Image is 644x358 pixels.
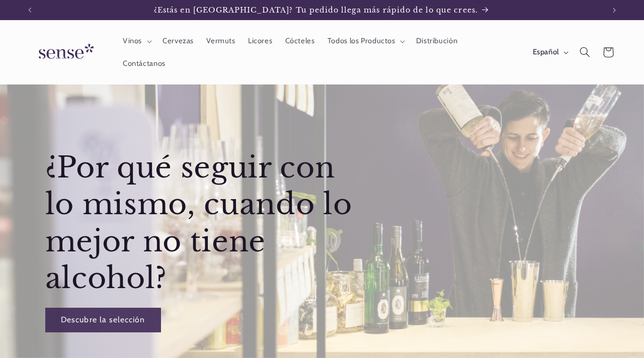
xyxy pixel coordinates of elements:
[410,30,464,52] a: Distribución
[279,30,321,52] a: Cócteles
[123,59,166,68] span: Contáctanos
[27,38,102,66] img: Sense
[45,149,367,297] h2: ¿Por qué seguir con lo mismo, cuando lo mejor no tiene alcohol?
[45,308,160,332] a: Descubre la selección
[285,36,315,46] span: Cócteles
[154,6,478,15] span: ¿Estás en [GEOGRAPHIC_DATA]? Tu pedido llega más rápido de lo que crees.
[242,30,279,52] a: Licores
[328,36,395,46] span: Todos los Productos
[116,52,172,74] a: Contáctanos
[23,34,106,71] a: Sense
[526,42,573,62] button: Español
[156,30,200,52] a: Cervezas
[123,36,142,46] span: Vinos
[533,47,559,58] span: Español
[321,30,410,52] summary: Todos los Productos
[573,41,596,64] summary: Búsqueda
[206,36,235,46] span: Vermuts
[416,36,458,46] span: Distribución
[248,36,272,46] span: Licores
[163,36,194,46] span: Cervezas
[116,30,156,52] summary: Vinos
[200,30,242,52] a: Vermuts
